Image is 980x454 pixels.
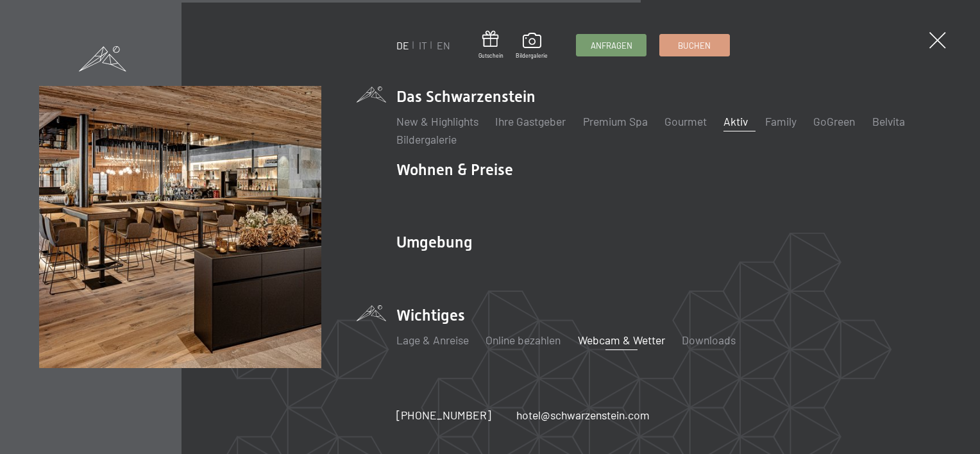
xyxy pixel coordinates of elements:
a: Bildergalerie [396,132,457,146]
a: Gutschein [478,31,503,60]
a: New & Highlights [396,114,478,128]
a: [PHONE_NUMBER] [396,407,491,423]
a: Family [765,114,797,128]
a: Bildergalerie [516,33,548,60]
a: Lage & Anreise [396,333,469,347]
a: Anfragen [577,35,646,56]
span: Gutschein [478,52,503,60]
a: IT [419,39,427,51]
a: Ihre Gastgeber [495,114,566,128]
a: Online bezahlen [486,333,561,347]
a: EN [437,39,450,51]
a: DE [396,39,409,51]
span: Anfragen [591,40,632,51]
a: GoGreen [813,114,855,128]
a: Webcam & Wetter [578,333,665,347]
a: hotel@schwarzenstein.com [516,407,650,423]
a: Premium Spa [583,114,648,128]
a: Buchen [660,35,729,56]
span: Buchen [678,40,711,51]
a: Downloads [682,333,736,347]
span: Bildergalerie [516,52,548,60]
span: [PHONE_NUMBER] [396,408,491,422]
a: Aktiv [723,114,748,128]
a: Gourmet [664,114,707,128]
a: Belvita [872,114,905,128]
